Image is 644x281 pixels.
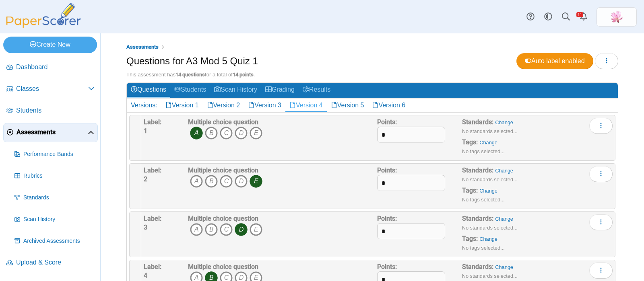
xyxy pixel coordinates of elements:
[589,118,613,134] button: More options
[479,236,497,242] a: Change
[190,127,203,139] i: A
[188,263,258,271] b: Multiple choice question
[250,175,262,188] i: E
[11,188,98,207] a: Standards
[377,118,397,126] b: Points:
[205,127,218,139] i: B
[462,197,505,203] small: No tags selected...
[495,264,513,270] a: Change
[144,272,147,279] b: 4
[244,98,285,112] a: Version 3
[3,101,98,121] a: Students
[203,98,244,112] a: Version 2
[462,235,478,242] b: Tags:
[575,8,592,26] a: Alerts
[299,83,334,98] a: Results
[377,166,397,174] b: Points:
[462,215,493,222] b: Standards:
[144,263,161,271] b: Label:
[261,83,299,98] a: Grading
[285,98,327,112] a: Version 4
[144,166,161,174] b: Label:
[11,210,98,229] a: Scan History
[144,118,161,126] b: Label:
[23,150,95,158] span: Performance Bands
[516,53,593,69] a: Auto label enabled
[3,3,84,28] img: PaperScorer
[3,253,98,273] a: Upload & Score
[127,83,170,98] a: Questions
[126,44,159,50] span: Assessments
[190,223,203,236] i: A
[462,138,478,146] b: Tags:
[3,37,97,53] a: Create New
[124,42,161,52] a: Assessments
[479,139,497,146] a: Change
[11,145,98,164] a: Performance Bands
[462,263,493,271] b: Standards:
[126,54,258,68] h1: Questions for A3 Mod 5 Quiz 1
[127,98,161,112] div: Versions:
[3,22,84,29] a: PaperScorer
[495,216,513,222] a: Change
[377,263,397,271] b: Points:
[525,57,585,64] span: Auto label enabled
[144,215,161,222] b: Label:
[23,172,95,180] span: Rubrics
[479,188,497,194] a: Change
[16,258,95,267] span: Upload & Score
[220,223,233,236] i: C
[16,106,95,115] span: Students
[220,127,233,139] i: C
[589,214,613,230] button: More options
[462,273,518,279] small: No standards selected...
[23,215,95,224] span: Scan History
[3,123,98,142] a: Assessments
[144,127,147,135] b: 1
[23,237,95,245] span: Archived Assessments
[11,166,98,186] a: Rubrics
[170,83,210,98] a: Students
[597,7,637,27] a: ps.MuGhfZT6iQwmPTCC
[205,175,218,188] i: B
[220,175,233,188] i: C
[144,175,147,183] b: 2
[235,175,248,188] i: D
[235,127,248,139] i: D
[589,166,613,182] button: More options
[462,187,478,194] b: Tags:
[462,176,518,183] small: No standards selected...
[16,84,88,93] span: Classes
[462,128,518,134] small: No standards selected...
[188,166,258,174] b: Multiple choice question
[205,223,218,236] i: B
[462,225,518,231] small: No standards selected...
[462,148,505,154] small: No tags selected...
[462,166,493,174] b: Standards:
[16,63,95,72] span: Dashboard
[126,71,618,78] div: This assessment has for a total of .
[233,72,254,78] u: 14 points
[190,175,203,188] i: A
[368,98,409,112] a: Version 6
[175,72,205,78] u: 14 questions
[188,215,258,222] b: Multiple choice question
[161,98,203,112] a: Version 1
[495,119,513,125] a: Change
[3,80,98,99] a: Classes
[17,128,88,137] span: Assessments
[462,118,493,126] b: Standards:
[144,224,147,231] b: 3
[23,194,95,202] span: Standards
[377,215,397,222] b: Points:
[188,118,258,126] b: Multiple choice question
[210,83,261,98] a: Scan History
[610,10,623,23] img: ps.MuGhfZT6iQwmPTCC
[11,232,98,251] a: Archived Assessments
[495,168,513,174] a: Change
[250,223,262,236] i: E
[3,58,98,77] a: Dashboard
[327,98,368,112] a: Version 5
[250,127,262,139] i: E
[589,263,613,279] button: More options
